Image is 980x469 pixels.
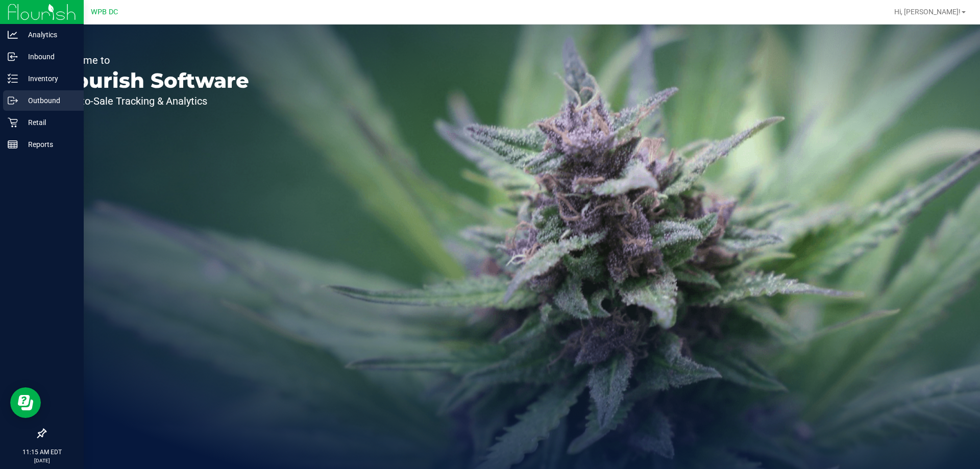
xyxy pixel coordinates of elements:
[55,55,249,65] p: Welcome to
[894,8,961,16] span: Hi, [PERSON_NAME]!
[8,30,18,40] inline-svg: Analytics
[18,29,79,41] p: Analytics
[18,116,79,129] p: Retail
[18,138,79,151] p: Reports
[8,52,18,62] inline-svg: Inbound
[8,73,18,84] inline-svg: Inventory
[91,8,118,16] span: WPB DC
[55,70,249,91] p: Flourish Software
[10,387,41,418] iframe: Resource center
[8,117,18,128] inline-svg: Retail
[18,94,79,107] p: Outbound
[8,139,18,150] inline-svg: Reports
[18,72,79,85] p: Inventory
[5,448,79,457] p: 11:15 AM EDT
[18,51,79,63] p: Inbound
[5,457,79,464] p: [DATE]
[8,95,18,106] inline-svg: Outbound
[55,96,249,106] p: Seed-to-Sale Tracking & Analytics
